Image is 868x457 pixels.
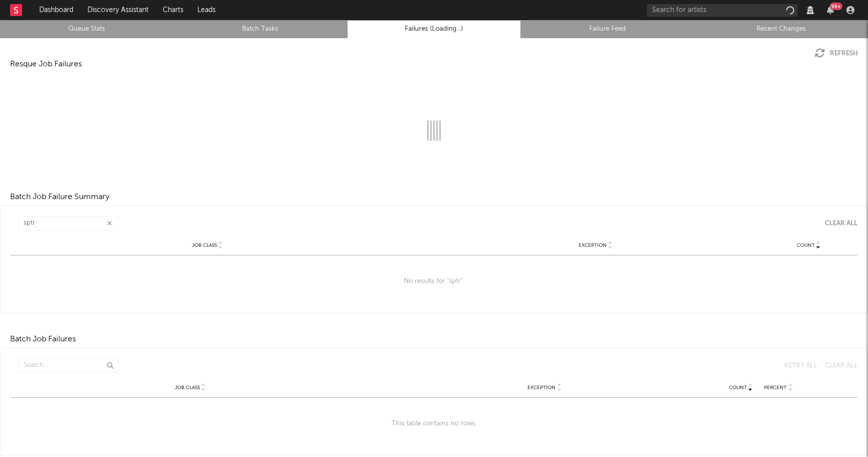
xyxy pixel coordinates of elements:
input: Search... [18,358,119,373]
span: Percent [764,385,787,391]
span: Job Class [175,385,200,391]
button: Clear All [817,362,857,369]
div: Clear All [825,362,857,369]
div: Clear All [825,220,857,227]
span: Job Class [192,242,217,248]
a: Failures (Loading...) [353,23,515,35]
button: Retry All [777,362,817,369]
span: Exception [579,242,607,248]
div: This table contains no rows. [11,398,857,450]
span: Count [729,385,747,391]
div: No results for " sptr ". [11,255,857,308]
div: 99 + [830,3,842,10]
a: Queue Stats [6,23,168,35]
span: Count [797,242,815,248]
div: Batch Job Failures [10,333,76,345]
div: Retry All [784,362,817,369]
a: Batch Tasks [179,23,342,35]
a: Recent Changes [700,23,862,35]
span: Exception [527,385,556,391]
a: Failure Feed [526,23,689,35]
button: Clear All [817,220,857,227]
div: Batch Job Failure Summary [10,191,110,203]
button: 99+ [827,6,834,14]
button: Refresh [815,48,858,58]
div: Resque Job Failures [10,58,82,70]
input: Search... [18,216,119,230]
input: Search for artists [647,4,798,17]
